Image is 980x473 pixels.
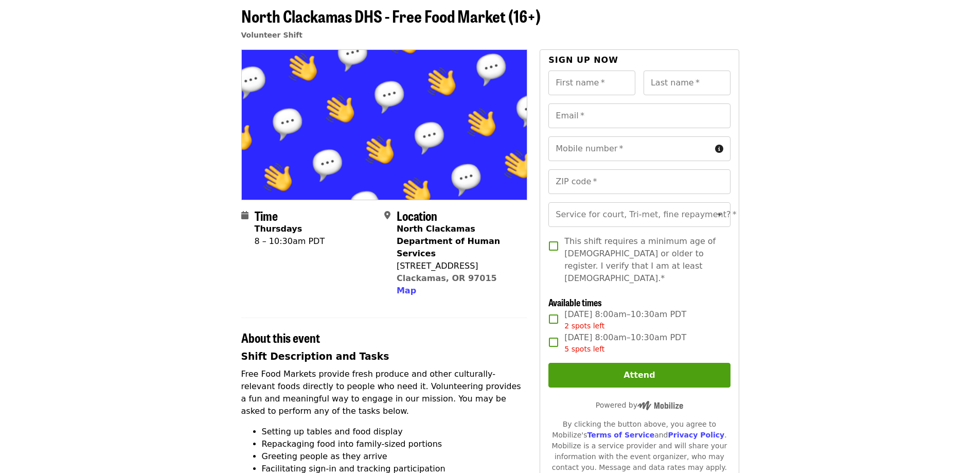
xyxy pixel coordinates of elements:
[668,431,724,439] a: Privacy Policy
[564,308,686,331] span: [DATE] 8:00am–10:30am PDT
[644,71,730,95] input: Last name
[255,224,302,234] strong: Thursdays
[262,426,528,438] li: Setting up tables and food display
[397,206,437,224] span: Location
[564,331,686,355] span: [DATE] 8:00am–10:30am PDT
[564,345,604,353] span: 5 spots left
[397,285,416,297] button: Map
[241,4,541,28] span: North Clackamas DHS - Free Food Market (16+)
[548,55,618,65] span: Sign up now
[241,349,528,364] h3: Shift Description and Tasks
[397,286,416,295] span: Map
[242,50,527,199] img: North Clackamas DHS - Free Food Market (16+) organized by Oregon Food Bank
[241,368,528,417] p: Free Food Markets provide fresh produce and other culturally-relevant foods directly to people wh...
[637,401,683,410] img: Powered by Mobilize
[548,169,730,194] input: ZIP code
[596,401,683,409] span: Powered by
[384,211,390,220] i: map-marker-alt icon
[548,136,710,161] input: Mobile number
[548,363,730,388] button: Attend
[564,322,604,330] span: 2 spots left
[397,260,519,272] div: [STREET_ADDRESS]
[255,235,325,248] div: 8 – 10:30am PDT
[241,31,303,39] a: Volunteer Shift
[262,438,528,450] li: Repackaging food into family-sized portions
[548,103,730,128] input: Email
[397,224,500,258] strong: North Clackamas Department of Human Services
[587,431,654,439] a: Terms of Service
[241,211,248,220] i: calendar icon
[397,273,497,283] a: Clackamas, OR 97015
[241,328,320,346] span: About this event
[548,71,635,95] input: First name
[564,235,722,285] span: This shift requires a minimum age of [DEMOGRAPHIC_DATA] or older to register. I verify that I am ...
[262,450,528,463] li: Greeting people as they arrive
[255,206,278,224] span: Time
[715,144,723,154] i: circle-info icon
[548,295,602,309] span: Available times
[712,207,727,222] button: Open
